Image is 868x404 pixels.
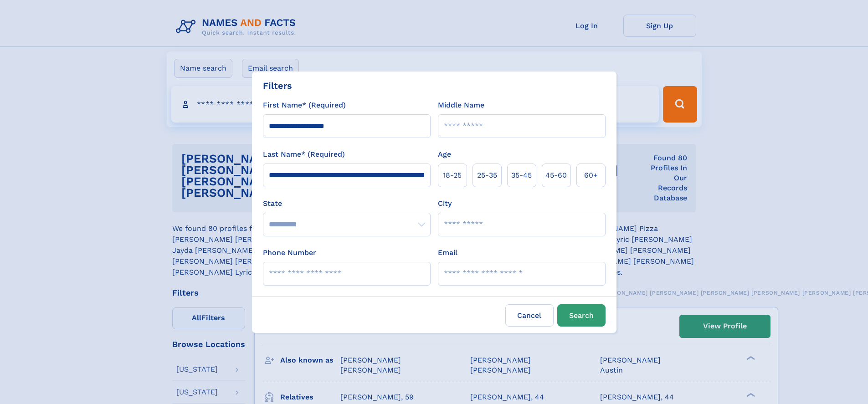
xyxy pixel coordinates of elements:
[438,198,452,209] label: City
[477,170,497,181] span: 25‑35
[263,247,316,258] label: Phone Number
[263,198,431,209] label: State
[505,304,554,327] label: Cancel
[557,304,606,327] button: Search
[584,170,598,181] span: 60+
[443,170,462,181] span: 18‑25
[263,100,346,111] label: First Name* (Required)
[438,149,451,160] label: Age
[438,247,457,258] label: Email
[545,170,567,181] span: 45‑60
[263,149,345,160] label: Last Name* (Required)
[438,100,484,111] label: Middle Name
[511,170,532,181] span: 35‑45
[263,79,292,92] div: Filters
